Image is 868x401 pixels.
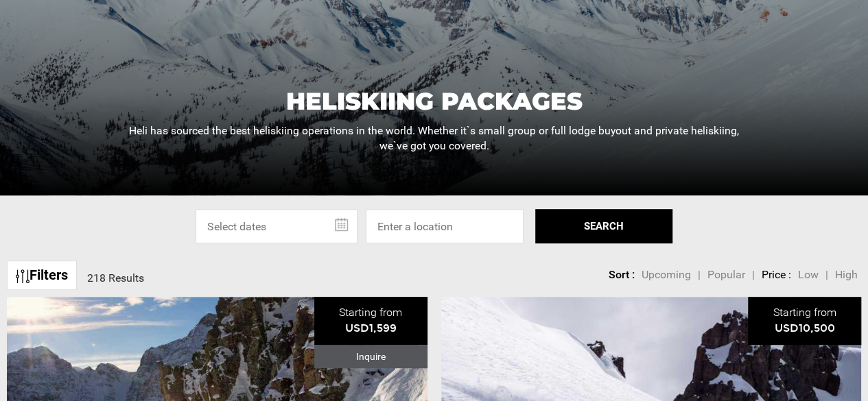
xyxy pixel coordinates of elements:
img: btn-icon.svg [16,269,30,283]
input: Enter a location [366,209,524,243]
span: High [835,268,858,281]
li: | [698,267,701,283]
a: Filters [7,260,77,290]
span: Upcoming [642,268,691,281]
li: | [825,267,828,283]
li: Sort : [609,267,635,283]
h1: Heliskiing Packages [120,89,749,113]
p: Heli has sourced the best heliskiing operations in the world. Whether it`s small group or full lo... [120,123,749,154]
li: Price : [762,267,791,283]
input: Select dates [196,209,357,243]
span: Popular [707,268,745,281]
li: | [752,267,755,283]
span: Low [798,268,819,281]
button: SEARCH [535,209,672,243]
span: 218 Results [87,271,144,284]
